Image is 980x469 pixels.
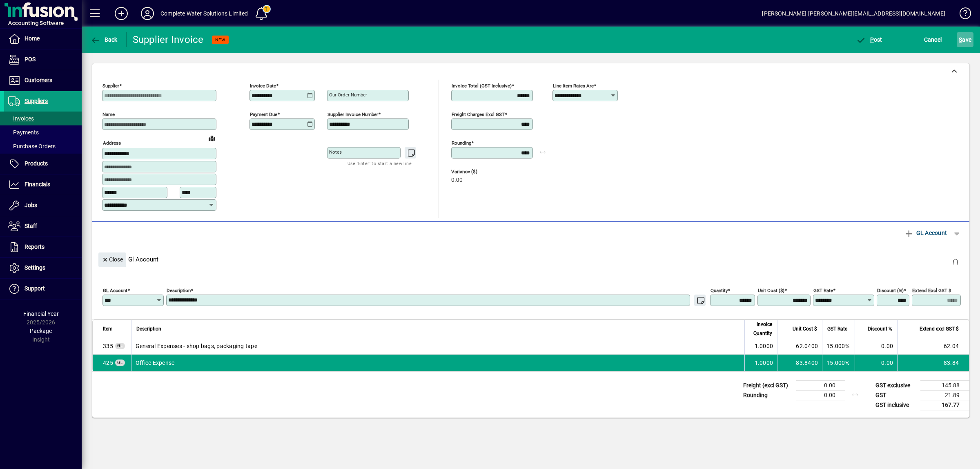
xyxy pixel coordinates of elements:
a: Knowledge Base [953,2,970,28]
button: Add [108,6,134,21]
span: Cancel [924,33,942,46]
td: 83.8400 [777,355,822,371]
span: Settings [24,264,45,271]
button: Profile [134,6,160,21]
mat-label: GL Account [103,287,127,293]
app-page-header-button: Delete [946,258,965,266]
button: GL Account [900,226,951,240]
mat-label: Quantity [710,287,728,293]
a: Staff [4,216,82,237]
div: Complete Water Solutions Limited [160,7,248,20]
button: Back [88,32,120,47]
button: Close [98,252,126,267]
mat-label: GST rate [813,287,833,293]
td: GST [871,390,920,400]
td: 62.04 [897,338,969,355]
a: Financials [4,174,82,195]
a: Products [4,154,82,174]
mat-label: Invoice Total (GST inclusive) [452,83,512,89]
td: 1.0000 [744,338,777,355]
div: [PERSON_NAME] [PERSON_NAME][EMAIL_ADDRESS][DOMAIN_NAME] [762,7,945,20]
span: Item [103,324,113,333]
div: Supplier Invoice [133,33,204,46]
span: GL [117,344,123,348]
span: S [959,36,962,43]
a: Support [4,279,82,299]
a: Payments [4,125,82,139]
mat-label: Payment due [250,112,277,117]
span: POS [24,56,36,63]
span: GL Account [904,226,947,239]
span: 0.00 [451,177,463,183]
td: Rounding [739,390,796,400]
app-page-header-button: Close [96,255,128,263]
td: 15.000% [822,338,855,355]
span: Extend excl GST $ [920,324,959,333]
span: ost [856,36,882,43]
mat-label: Name [102,112,115,117]
span: GST Rate [827,324,847,333]
td: 0.00 [796,380,845,390]
span: GL [117,360,123,365]
span: Products [24,160,48,167]
span: P [870,36,874,43]
mat-label: Extend excl GST $ [912,287,951,293]
mat-label: Rounding [452,140,471,146]
mat-hint: Use 'Enter' to start a new line [347,159,412,168]
span: Invoice Quantity [750,320,772,338]
mat-label: Supplier invoice number [327,112,378,117]
span: Office Expense [103,359,113,367]
span: NEW [215,37,225,42]
span: Reports [24,243,45,250]
span: Home [24,35,40,42]
mat-label: Supplier [102,83,119,89]
a: POS [4,49,82,70]
mat-label: Discount (%) [877,287,904,293]
td: Office Expense [131,355,744,371]
button: Delete [946,252,965,272]
mat-label: Description [167,287,191,293]
mat-label: Notes [329,149,342,155]
td: 83.84 [897,355,969,371]
div: Gl Account [92,244,969,274]
span: ave [959,33,971,46]
a: Purchase Orders [4,139,82,153]
td: 145.88 [920,380,969,390]
button: Cancel [922,32,944,47]
span: Variance ($) [451,169,500,174]
mat-label: Freight charges excl GST [452,112,505,117]
td: GST inclusive [871,400,920,410]
mat-label: Unit Cost ($) [758,287,784,293]
td: 21.89 [920,390,969,400]
span: Purchase Orders [8,143,56,150]
span: General Expenses [103,342,113,350]
mat-label: Line item rates are [553,83,594,89]
a: Jobs [4,195,82,216]
a: Invoices [4,112,82,125]
td: General Expenses - shop bags, packaging tape [131,338,744,355]
span: Jobs [24,202,37,208]
button: Post [854,32,884,47]
span: Customers [24,77,52,83]
span: Close [102,253,123,266]
td: 0.00 [796,390,845,400]
td: Freight (excl GST) [739,380,796,390]
td: 0.00 [855,355,897,371]
span: Financial Year [23,310,59,317]
mat-label: Our order number [329,92,367,98]
span: Financials [24,181,50,188]
span: Support [24,285,45,292]
td: 15.000% [822,355,855,371]
span: Description [136,324,161,333]
span: Unit Cost $ [793,324,817,333]
app-page-header-button: Back [82,32,127,47]
button: Save [957,32,973,47]
span: Payments [8,129,39,136]
td: 0.00 [855,338,897,355]
a: View on map [205,132,218,145]
mat-label: Invoice date [250,83,276,89]
span: Staff [24,223,37,229]
td: 62.0400 [777,338,822,355]
a: Settings [4,258,82,278]
a: Reports [4,237,82,257]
